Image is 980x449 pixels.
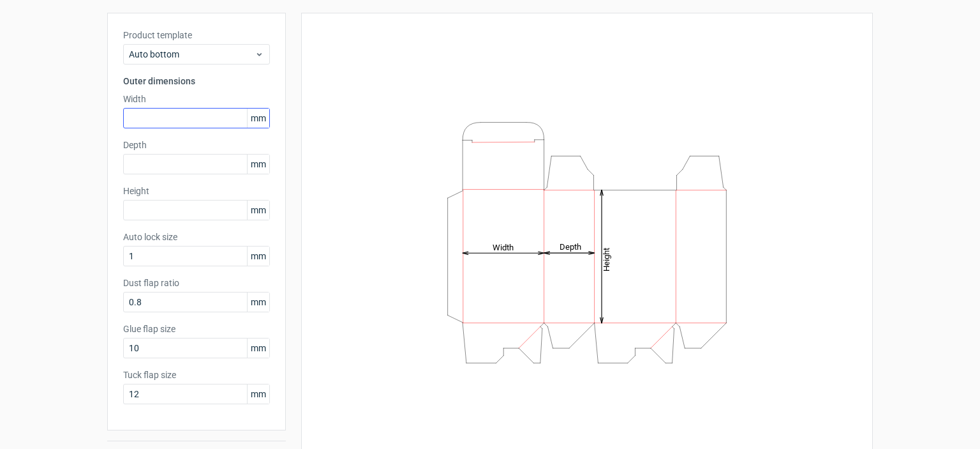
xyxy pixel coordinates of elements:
tspan: Depth [560,242,581,252]
span: mm [247,201,269,220]
label: Width [123,93,270,105]
label: Height [123,185,270,197]
span: mm [247,293,269,312]
label: Auto lock size [123,231,270,243]
label: Depth [123,139,270,151]
h3: Outer dimensions [123,75,270,88]
span: mm [247,339,269,358]
label: Product template [123,29,270,42]
tspan: Height [602,247,611,271]
span: mm [247,109,269,128]
span: mm [247,155,269,174]
span: mm [247,247,269,266]
label: Dust flap ratio [123,277,270,289]
span: mm [247,384,269,404]
label: Tuck flap size [123,369,270,381]
label: Glue flap size [123,323,270,335]
span: Auto bottom [129,48,255,61]
tspan: Width [493,242,514,252]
